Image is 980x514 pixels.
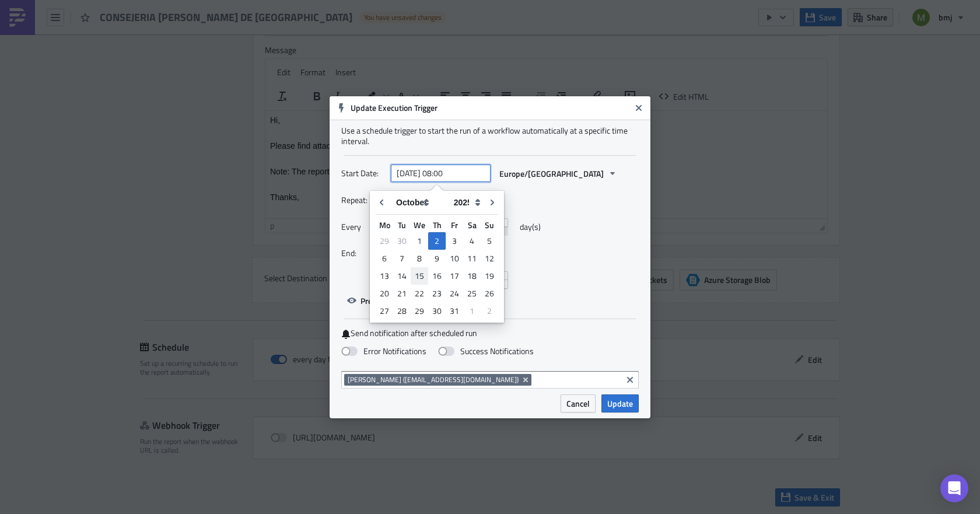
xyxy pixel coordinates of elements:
div: 11 [463,250,481,267]
button: Clear selected items [623,373,637,387]
input: YYYY-MM-DD HH:mm [391,165,491,182]
div: Sat Oct 18 2025 [463,267,481,285]
div: Wed Oct 15 2025 [411,267,428,285]
div: Tue Oct 07 2025 [393,250,411,267]
div: Thu Oct 16 2025 [428,267,446,285]
span: Cancel [566,397,590,410]
div: Use a schedule trigger to start the run of a workflow automatically at a specific time interval. [341,125,639,146]
div: Mon Sep 29 2025 [376,232,393,250]
div: Tue Sep 30 2025 [393,232,411,250]
div: 30 [393,233,411,249]
div: 29 [411,303,428,319]
div: Sat Oct 04 2025 [463,232,481,250]
div: Sun Nov 02 2025 [481,302,498,320]
button: Preview next scheduled runs [341,292,468,310]
div: Fri Oct 24 2025 [446,285,463,302]
label: Error Notifications [341,346,426,356]
div: 25 [463,285,481,302]
button: Remove Tag [521,374,531,386]
select: Year [448,194,484,211]
abbr: Saturday [468,219,477,231]
div: Sun Oct 19 2025 [481,267,498,285]
select: Month [390,194,448,211]
label: Start Date: [341,165,385,182]
span: Preview next scheduled runs [360,295,463,307]
button: Update [601,394,639,412]
div: Mon Oct 27 2025 [376,302,393,320]
div: 14 [393,268,411,284]
div: 12 [481,250,498,267]
span: Europe/[GEOGRAPHIC_DATA] [499,167,604,180]
div: 30 [428,303,446,319]
div: 24 [446,285,463,302]
div: Fri Oct 03 2025 [446,232,463,250]
div: 31 [446,303,463,319]
div: 27 [376,303,393,319]
div: 1 [411,233,428,249]
div: 17 [446,268,463,284]
abbr: Tuesday [398,219,406,231]
div: Mon Oct 06 2025 [376,250,393,267]
div: 26 [481,285,498,302]
div: Sat Nov 01 2025 [463,302,481,320]
div: 19 [481,268,498,284]
div: 8 [411,250,428,267]
div: Thu Oct 09 2025 [428,250,446,267]
div: 13 [376,268,393,284]
abbr: Thursday [433,219,442,231]
abbr: Sunday [485,219,494,231]
div: 18 [463,268,481,284]
div: 4 [463,233,481,249]
span: day(s) [520,218,541,236]
div: 21 [393,285,411,302]
div: Thu Oct 02 2025 [428,232,446,250]
div: Sun Oct 05 2025 [481,232,498,250]
div: Wed Oct 01 2025 [411,232,428,250]
div: 20 [376,285,393,302]
div: 3 [446,233,463,249]
span: Update [607,397,633,410]
p: Thanks, [5,82,557,91]
p: Please find attached the monthly BMJ Case Reports Submissions & Page View Usage Report. [5,30,557,40]
div: Thu Oct 30 2025 [428,302,446,320]
div: 9 [428,250,446,267]
div: 22 [411,285,428,302]
div: Fri Oct 31 2025 [446,302,463,320]
body: Rich Text Area. Press ALT-0 for help. [5,5,557,91]
label: Send notification after scheduled run [341,328,639,339]
button: Cancel [561,394,596,412]
h6: Update Execution Trigger [351,103,631,113]
div: Sat Oct 11 2025 [463,250,481,267]
div: Sun Oct 12 2025 [481,250,498,267]
div: Sun Oct 26 2025 [481,285,498,302]
p: Hi, [5,5,557,14]
div: Mon Oct 20 2025 [376,285,393,302]
label: Every [341,218,385,236]
p: Note: The report is now exported from [GEOGRAPHIC_DATA]. [5,56,557,65]
div: 1 [463,303,481,319]
div: Open Intercom Messenger [940,474,968,502]
div: Tue Oct 28 2025 [393,302,411,320]
div: 23 [428,285,446,302]
div: Thu Oct 23 2025 [428,285,446,302]
div: Mon Oct 13 2025 [376,267,393,285]
div: Sat Oct 25 2025 [463,285,481,302]
div: Tue Oct 21 2025 [393,285,411,302]
div: 7 [393,250,411,267]
div: 5 [481,233,498,249]
div: Fri Oct 17 2025 [446,267,463,285]
div: Tue Oct 14 2025 [393,267,411,285]
div: 10 [446,250,463,267]
div: Wed Oct 29 2025 [411,302,428,320]
div: 29 [376,233,393,249]
abbr: Wednesday [414,219,425,231]
abbr: Monday [379,219,390,231]
label: Repeat: [341,191,385,209]
div: Wed Oct 22 2025 [411,285,428,302]
div: 6 [376,250,393,267]
div: Wed Oct 08 2025 [411,250,428,267]
div: 2 [428,232,446,250]
button: Europe/[GEOGRAPHIC_DATA] [494,165,623,183]
div: 16 [428,268,446,284]
span: [PERSON_NAME] ([EMAIL_ADDRESS][DOMAIN_NAME]) [348,375,519,384]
